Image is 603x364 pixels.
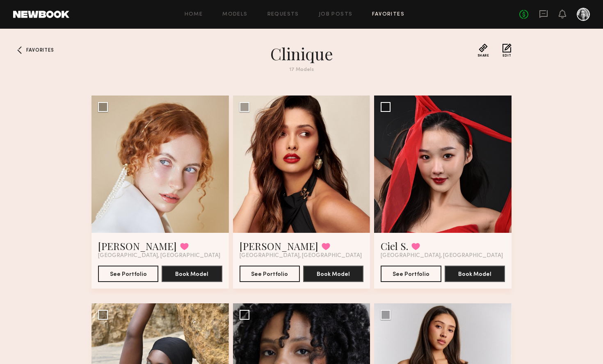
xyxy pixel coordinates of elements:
span: [GEOGRAPHIC_DATA], [GEOGRAPHIC_DATA] [240,253,362,259]
span: Edit [502,54,512,57]
a: Requests [267,12,299,17]
a: Book Model [445,270,505,277]
button: Book Model [162,266,222,282]
button: See Portfolio [381,266,441,282]
span: Share [477,54,489,57]
a: Favorites [372,12,404,17]
span: Favorites [26,48,54,53]
button: See Portfolio [240,266,300,282]
a: Book Model [303,270,363,277]
button: Book Model [445,266,505,282]
button: Edit [502,43,512,57]
a: [PERSON_NAME] [98,239,177,253]
a: Job Posts [319,12,353,17]
a: Ciel S. [381,239,408,253]
a: Book Model [162,270,222,277]
a: Home [185,12,203,17]
a: [PERSON_NAME] [240,239,318,253]
div: 17 Models [154,67,449,73]
button: Share [477,43,489,57]
h1: Clinique [154,43,449,64]
a: Favorites [13,43,26,57]
button: See Portfolio [98,266,158,282]
a: Models [222,12,247,17]
button: Book Model [303,266,363,282]
span: [GEOGRAPHIC_DATA], [GEOGRAPHIC_DATA] [98,253,220,259]
span: [GEOGRAPHIC_DATA], [GEOGRAPHIC_DATA] [381,253,503,259]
